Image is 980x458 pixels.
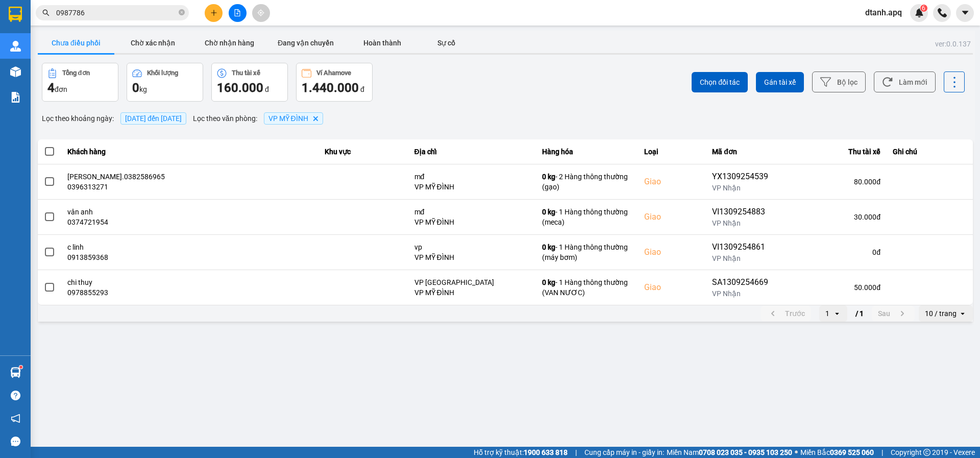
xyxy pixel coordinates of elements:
img: warehouse-icon [10,367,21,378]
button: Thu tài xế160.000 đ [211,63,288,102]
th: Khu vực [318,139,408,164]
sup: 1 [19,366,22,369]
div: 30.000 đ [789,212,880,222]
button: Khối lượng0kg [127,63,203,102]
span: [DATE] đến [DATE] [120,112,186,125]
span: Hỗ trợ kỹ thuật: [474,447,568,458]
span: 6 [922,5,925,12]
div: Thu tài xế [789,146,880,158]
span: 0 kg [542,243,555,251]
span: Lọc theo khoảng ngày : [42,113,114,124]
button: Sự cố [421,33,472,53]
div: kg [132,80,198,96]
span: file-add [234,9,241,16]
div: Giao [644,211,700,223]
div: - 1 Hàng thông thường (meca) [542,207,632,227]
span: Chọn đối tác [700,77,740,87]
div: VP MỸ ĐÌNH [414,287,530,298]
button: Hoàn thành [344,33,421,53]
span: Gán tài xế [764,77,796,87]
button: Làm mới [874,71,936,92]
div: mđ [414,172,530,182]
button: caret-down [956,4,974,22]
button: Chọn đối tác [692,72,748,92]
div: VP [GEOGRAPHIC_DATA] [414,277,530,287]
div: VP MỸ ĐÌNH [414,182,530,192]
div: 0 đ [789,247,880,257]
th: Khách hàng [61,139,318,164]
th: Mã đơn [706,139,782,164]
span: copyright [923,449,930,456]
span: 0 kg [542,173,555,181]
div: VP Nhận [712,288,776,299]
span: 0 kg [542,208,555,216]
div: - 1 Hàng thông thường (máy bơm) [542,242,632,262]
div: 1 [825,308,829,319]
div: Giao [644,176,700,188]
div: VP Nhận [712,253,776,263]
button: Ví Ahamove1.440.000 đ [296,63,373,102]
div: 0374721954 [67,217,312,227]
span: aim [257,9,264,16]
div: 10 / trang [925,308,957,319]
span: 4 [47,81,55,95]
strong: 1900 633 818 [524,448,568,456]
div: c linh [67,242,312,252]
div: 80.000 đ [789,177,880,187]
div: đ [217,80,282,96]
img: icon-new-feature [915,8,924,17]
th: Hàng hóa [536,139,638,164]
span: Lọc theo văn phòng : [193,113,257,124]
span: 14/09/2025 đến 14/09/2025 [125,114,182,123]
button: Chờ nhận hàng [191,33,267,53]
div: 0913859368 [67,252,312,262]
div: SA1309254669 [712,276,776,288]
span: 1.440.000 [302,81,359,95]
span: Miền Nam [667,447,792,458]
th: Loại [638,139,706,164]
span: message [11,437,20,446]
div: Tổng đơn [62,69,90,77]
button: previous page. current page 1 / 1 [761,306,811,321]
span: dtanh.apq [857,6,910,19]
div: Ví Ahamove [316,69,351,77]
span: VP MỸ ĐÌNH [268,114,308,123]
span: | [575,447,577,458]
button: Bộ lọc [812,71,866,92]
span: question-circle [11,391,20,400]
div: VP Nhận [712,218,776,228]
span: Cung cấp máy in - giấy in: [584,447,664,458]
div: - 1 Hàng thông thường (VAN NƯƠC) [542,277,632,298]
button: plus [205,4,223,22]
button: aim [252,4,270,22]
img: logo-vxr [9,7,22,22]
svg: open [959,309,967,318]
sup: 6 [920,5,927,12]
strong: 0369 525 060 [830,448,874,456]
div: đơn [47,80,113,96]
input: Selected 10 / trang. [958,308,959,319]
input: Tìm tên, số ĐT hoặc mã đơn [56,7,177,18]
span: / 1 [855,307,864,320]
div: - 2 Hàng thông thường (gạo) [542,172,632,192]
div: 0396313271 [67,182,312,192]
div: VP MỸ ĐÌNH [414,252,530,262]
div: YX1309254539 [712,171,776,183]
img: logo [5,55,10,106]
span: close-circle [179,9,185,15]
div: Khối lượng [147,69,178,77]
span: ⚪️ [795,450,798,454]
span: caret-down [961,8,970,17]
img: phone-icon [938,8,947,17]
strong: 0708 023 035 - 0935 103 250 [699,448,792,456]
div: VP Nhận [712,183,776,193]
img: warehouse-icon [10,66,21,77]
span: notification [11,414,20,423]
span: 0 [132,81,139,95]
span: plus [210,9,217,16]
div: mđ [414,207,530,217]
button: Chưa điều phối [38,33,114,53]
div: vp [414,242,530,252]
svg: Delete [312,115,318,122]
div: VI1309254883 [712,206,776,218]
